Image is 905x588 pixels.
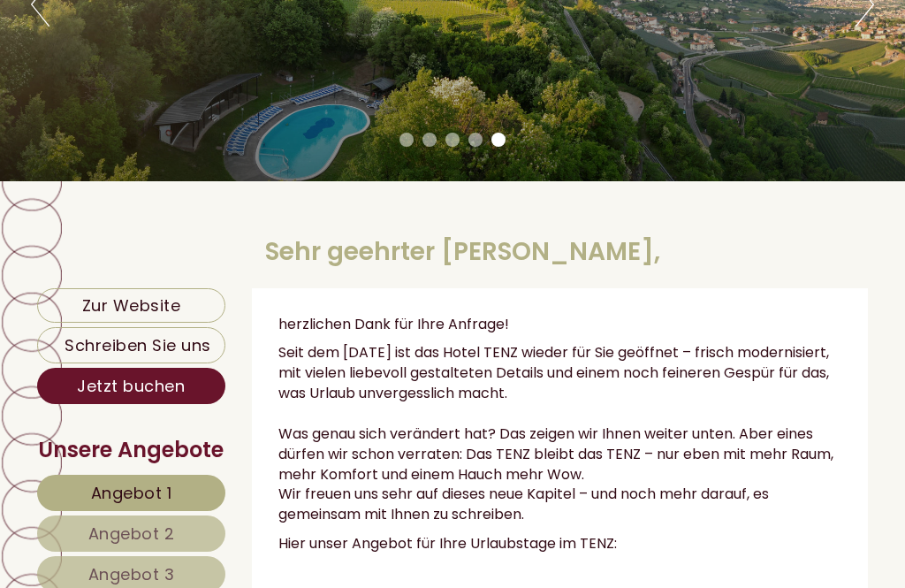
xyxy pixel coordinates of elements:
[237,13,328,42] div: Dienstag
[265,239,660,266] h1: Sehr geehrter [PERSON_NAME],
[37,368,225,404] a: Jetzt buchen
[447,461,564,497] button: Senden
[88,563,175,585] span: Angebot 3
[13,51,316,105] div: Guten Tag, wie können wir Ihnen helfen?
[278,343,842,525] p: Seit dem [DATE] ist das Hotel TENZ wieder für Sie geöffnet – frisch modernisiert, mit vielen lieb...
[278,534,842,554] p: Hier unser Angebot für Ihre Urlaubstage im TENZ:
[37,435,225,465] div: Unsere Angebote
[27,55,307,69] div: Hotel Tenz
[37,327,225,363] a: Schreiben Sie uns
[88,523,175,545] span: Angebot 2
[91,482,172,504] span: Angebot 1
[37,288,225,324] a: Zur Website
[27,89,307,102] small: 11:24
[278,315,842,335] p: herzlichen Dank für Ihre Anfrage!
